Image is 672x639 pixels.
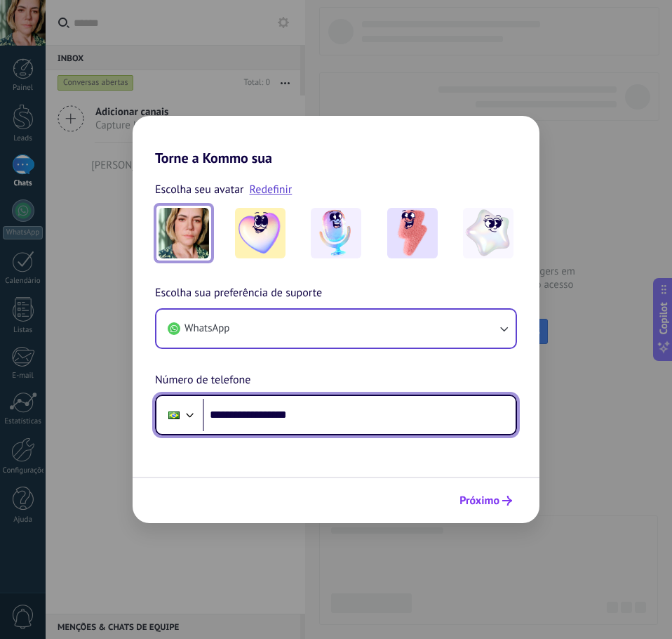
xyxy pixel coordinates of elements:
[155,284,322,303] span: Escolha sua preferência de suporte
[161,400,187,430] div: Brazil: + 55
[155,371,250,390] span: Número de telefone
[311,208,361,258] img: -2.jpeg
[235,208,285,258] img: -1.jpeg
[453,489,518,513] button: Próximo
[463,208,513,258] img: -4.jpeg
[184,322,229,336] span: WhatsApp
[133,116,539,166] h2: Torne a Kommo sua
[155,180,244,199] span: Escolha seu avatar
[156,310,516,348] button: WhatsApp
[459,496,499,506] span: Próximo
[387,208,438,258] img: -3.jpeg
[250,183,293,197] a: Redefinir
